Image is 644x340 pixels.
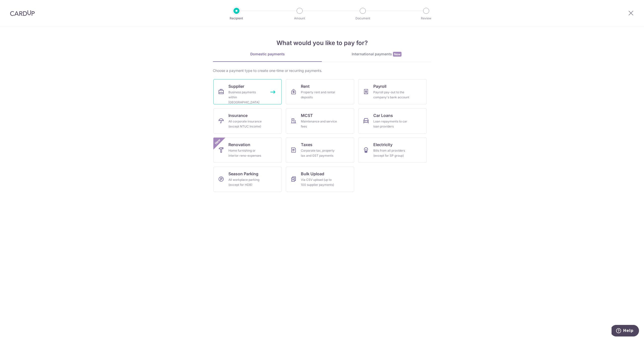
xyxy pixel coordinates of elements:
[213,52,322,57] div: Domestic payments
[228,177,265,187] div: All workplace parking (except for HDB)
[286,79,354,104] a: RentProperty rent and rental deposits
[228,171,258,177] span: Season Parking
[408,16,445,21] p: Review
[301,142,312,148] span: Taxes
[344,16,381,21] p: Document
[213,138,282,163] a: RenovationHome furnishing or interior reno-expensesNew
[10,10,35,16] img: CardUp
[228,148,265,158] div: Home furnishing or interior reno-expenses
[213,68,431,73] div: Choose a payment type to create one-time or recurring payments.
[228,83,244,89] span: Supplier
[213,108,282,134] a: InsuranceAll corporate insurance (except NTUC Income)
[213,167,282,192] a: Season ParkingAll workplace parking (except for HDB)
[301,148,337,158] div: Corporate tax, property tax and GST payments
[228,119,265,129] div: All corporate insurance (except NTUC Income)
[281,16,318,21] p: Amount
[218,16,255,21] p: Recipient
[286,138,354,163] a: TaxesCorporate tax, property tax and GST payments
[373,148,410,158] div: Bills from all providers (except for SP group)
[301,177,337,187] div: Via CSV upload (up to 100 supplier payments)
[228,112,248,118] span: Insurance
[373,90,410,100] div: Payroll pay-out to the company's bank account
[213,79,282,104] a: SupplierBusiness payments within [GEOGRAPHIC_DATA]
[301,119,337,129] div: Maintenance and service fees
[286,167,354,192] a: Bulk UploadVia CSV upload (up to 100 supplier payments)
[228,142,250,148] span: Renovation
[358,138,427,163] a: ElectricityBills from all providers (except for SP group)
[373,83,386,89] span: Payroll
[358,79,427,104] a: PayrollPayroll pay-out to the company's bank account
[213,38,431,48] h4: What would you like to pay for?
[12,4,22,8] span: Help
[612,325,639,337] iframe: Opens a widget where you can find more information
[301,171,324,177] span: Bulk Upload
[373,142,392,148] span: Electricity
[228,90,265,105] div: Business payments within [GEOGRAPHIC_DATA]
[322,52,431,57] div: International payments
[301,112,313,118] span: MCST
[214,138,222,146] span: New
[393,52,401,57] span: New
[373,119,410,129] div: Loan repayments to car loan providers
[286,108,354,134] a: MCSTMaintenance and service fees
[373,112,393,118] span: Car Loans
[358,108,427,134] a: Car LoansLoan repayments to car loan providers
[301,83,310,89] span: Rent
[301,90,337,100] div: Property rent and rental deposits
